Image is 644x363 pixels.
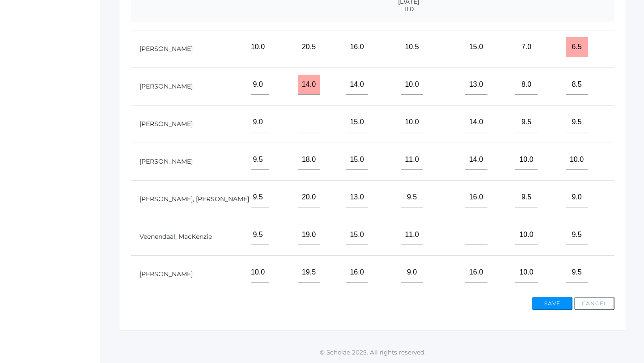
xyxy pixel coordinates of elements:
a: [PERSON_NAME] [140,270,193,278]
a: [PERSON_NAME] [140,120,193,128]
p: © Scholae 2025. All rights reserved. [101,348,644,357]
a: [PERSON_NAME], [PERSON_NAME] [140,195,249,203]
button: Cancel [574,297,614,310]
a: [PERSON_NAME] [140,157,193,165]
a: [PERSON_NAME] [140,82,193,90]
a: [PERSON_NAME] [140,45,193,53]
a: Veenendaal, MacKenzie [140,232,212,241]
span: 11.0 [382,5,435,13]
button: Save [532,297,572,310]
